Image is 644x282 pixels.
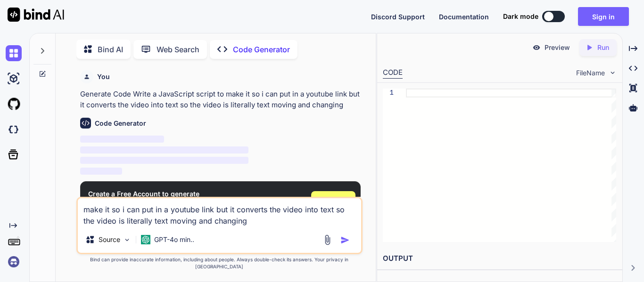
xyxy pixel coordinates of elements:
img: GPT-4o mini [141,235,150,244]
div: 1 [383,89,394,97]
img: chevron down [609,69,617,77]
img: chat [6,45,22,61]
textarea: make it so i can put in a youtube link but it converts the video into text so the video is litera... [78,198,361,226]
p: Source [99,235,120,244]
span: Sign Up [321,196,346,205]
img: ai-studio [6,71,22,87]
span: Dark mode [503,12,538,21]
img: githubLight [6,96,22,112]
p: GPT-4o min.. [154,235,194,244]
span: ‌ [80,136,165,143]
p: Bind AI [98,44,123,55]
p: Bind can provide inaccurate information, including about people. Always double-check its answers.... [76,256,363,270]
img: icon [340,235,350,245]
p: Run [597,43,609,52]
img: preview [532,43,541,52]
h2: OUTPUT [377,248,622,270]
h1: Create a Free Account to generate the response [88,189,199,208]
p: Generate Code Write a JavaScript script to make it so i can put in a youtube link but it converts... [80,89,361,110]
img: Pick Models [123,236,131,244]
img: darkCloudIdeIcon [6,121,22,137]
div: CODE [383,67,403,79]
button: Sign in [578,7,629,26]
span: ‌ [80,168,122,175]
img: Bind AI [8,8,64,22]
button: Documentation [439,12,489,22]
span: FileName [576,68,605,78]
span: ‌ [80,146,248,153]
span: Discord Support [371,13,425,21]
button: Discord Support [371,12,425,22]
h6: You [97,72,110,81]
img: attachment [322,234,333,245]
p: Preview [545,43,570,52]
h6: Code Generator [95,119,146,128]
span: Documentation [439,13,489,21]
p: Code Generator [233,44,290,55]
span: ‌ [80,157,248,164]
img: signin [6,254,22,270]
p: Web Search [157,44,199,55]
